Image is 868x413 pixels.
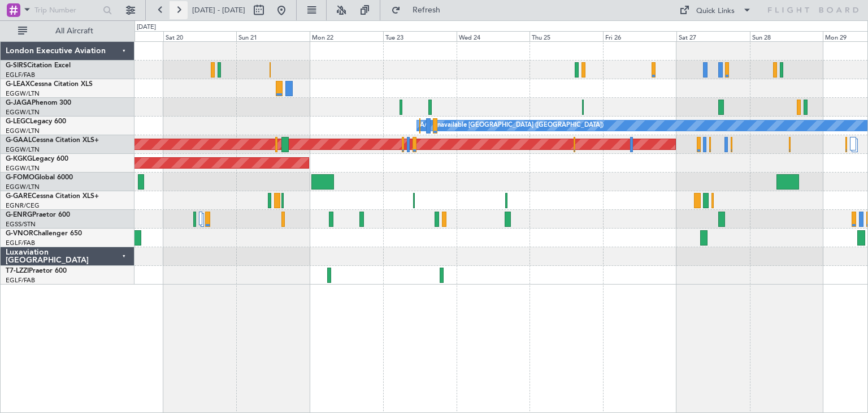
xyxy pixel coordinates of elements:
[696,6,735,17] div: Quick Links
[420,117,604,134] div: A/C Unavailable [GEOGRAPHIC_DATA] ([GEOGRAPHIC_DATA])
[6,164,40,173] a: EGGW/LTN
[6,220,36,229] a: EGSS/STN
[6,276,35,285] a: EGLF/FAB
[6,239,35,247] a: EGLF/FAB
[6,137,99,144] a: G-GAALCessna Citation XLS+
[6,212,70,218] a: G-ENRGPraetor 600
[6,62,71,69] a: G-SIRSCitation Excel
[6,81,30,88] span: G-LEAX
[6,230,33,237] span: G-VNOR
[6,100,71,106] a: G-JAGAPhenom 300
[6,127,40,135] a: EGGW/LTN
[457,31,530,41] div: Wed 24
[6,62,27,69] span: G-SIRS
[6,108,40,117] a: EGGW/LTN
[6,174,34,181] span: G-FOMO
[750,31,823,41] div: Sun 28
[6,89,40,98] a: EGGW/LTN
[6,71,35,79] a: EGLF/FAB
[6,183,40,191] a: EGGW/LTN
[192,5,245,15] span: [DATE] - [DATE]
[6,156,32,162] span: G-KGKG
[403,6,450,14] span: Refresh
[6,193,99,200] a: G-GARECessna Citation XLS+
[6,174,73,181] a: G-FOMOGlobal 6000
[163,31,237,41] div: Sat 20
[6,212,32,218] span: G-ENRG
[6,81,93,88] a: G-LEAXCessna Citation XLS
[6,201,40,210] a: EGNR/CEG
[6,230,82,237] a: G-VNORChallenger 650
[236,31,310,41] div: Sun 21
[603,31,676,41] div: Fri 26
[6,118,66,125] a: G-LEGCLegacy 600
[530,31,603,41] div: Thu 25
[6,268,67,274] a: T7-LZZIPraetor 600
[34,2,99,19] input: Trip Number
[137,23,156,32] div: [DATE]
[6,156,68,162] a: G-KGKGLegacy 600
[674,1,757,19] button: Quick Links
[29,27,119,35] span: All Aircraft
[310,31,383,41] div: Mon 22
[6,268,29,274] span: T7-LZZI
[6,145,40,154] a: EGGW/LTN
[12,22,123,40] button: All Aircraft
[6,118,30,125] span: G-LEGC
[383,31,457,41] div: Tue 23
[6,137,32,144] span: G-GAAL
[676,31,750,41] div: Sat 27
[6,193,32,200] span: G-GARE
[386,1,454,19] button: Refresh
[6,100,32,106] span: G-JAGA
